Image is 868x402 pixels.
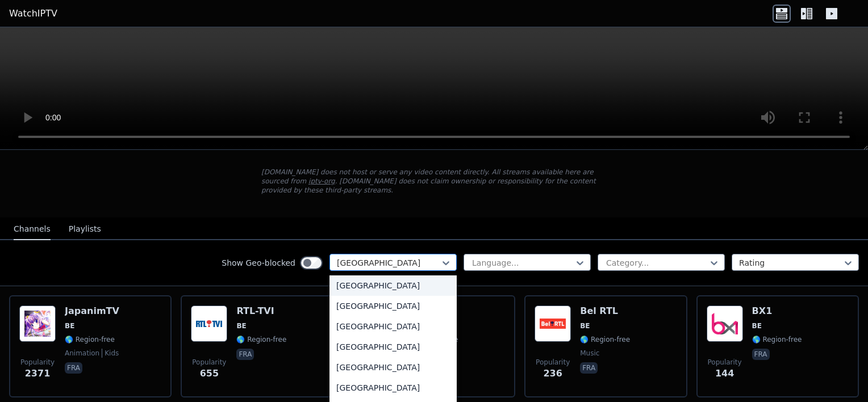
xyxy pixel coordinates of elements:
span: BE [236,321,246,330]
img: JapanimTV [19,305,56,342]
span: kids [102,349,119,358]
p: fra [65,362,82,374]
h6: Bel RTL [580,305,630,317]
img: RTL-TVI [191,305,227,342]
span: 🌎 Region-free [580,335,630,344]
div: [GEOGRAPHIC_DATA] [329,337,457,357]
span: Popularity [192,358,226,367]
span: Popularity [536,358,570,367]
p: fra [752,349,770,360]
span: 236 [543,367,562,380]
span: 144 [715,367,734,380]
h6: BX1 [752,305,802,317]
h6: RTL-TVI [236,305,286,317]
span: Popularity [708,358,742,367]
span: BE [580,321,590,330]
span: BE [752,321,762,330]
div: [GEOGRAPHIC_DATA] [329,378,457,398]
span: 🌎 Region-free [236,335,286,344]
a: iptv-org [308,177,335,185]
span: 🌎 Region-free [65,335,115,344]
span: 2371 [25,367,51,380]
p: fra [580,362,598,374]
label: Show Geo-blocked [222,257,295,269]
h6: JapanimTV [65,305,119,317]
span: animation [65,349,99,358]
a: WatchIPTV [9,7,57,20]
button: Playlists [69,219,101,240]
img: Bel RTL [535,305,571,342]
div: [GEOGRAPHIC_DATA] [329,296,457,316]
span: music [580,349,599,358]
span: BE [65,321,74,330]
button: Channels [14,219,51,240]
p: fra [236,349,254,360]
span: Popularity [20,358,55,367]
div: [GEOGRAPHIC_DATA] [329,275,457,296]
img: BX1 [707,305,743,342]
p: [DOMAIN_NAME] does not host or serve any video content directly. All streams available here are s... [261,167,607,195]
span: 🌎 Region-free [752,335,802,344]
div: [GEOGRAPHIC_DATA] [329,316,457,337]
span: 655 [200,367,219,380]
div: [GEOGRAPHIC_DATA] [329,357,457,378]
